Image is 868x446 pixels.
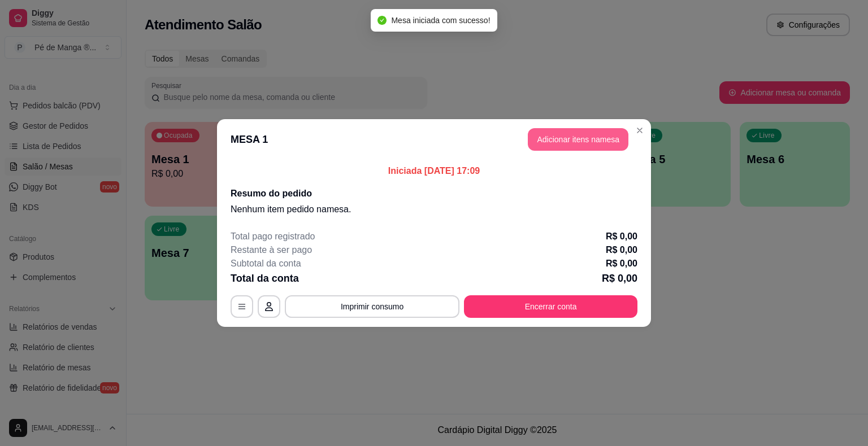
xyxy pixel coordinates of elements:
[391,16,490,25] span: Mesa iniciada com sucesso!
[606,257,637,270] p: R$ 0,00
[231,203,637,216] p: Nenhum item pedido na mesa .
[606,230,637,243] p: R$ 0,00
[528,128,628,151] button: Adicionar itens namesa
[217,119,651,160] header: MESA 1
[231,257,301,270] p: Subtotal da conta
[231,164,637,178] p: Iniciada [DATE] 17:09
[631,121,649,139] button: Close
[231,243,312,257] p: Restante à ser pago
[606,243,637,257] p: R$ 0,00
[285,295,459,318] button: Imprimir consumo
[231,230,315,243] p: Total pago registrado
[231,187,637,200] h2: Resumo do pedido
[602,270,637,286] p: R$ 0,00
[464,295,637,318] button: Encerrar conta
[377,16,387,25] span: check-circle
[231,270,299,286] p: Total da conta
